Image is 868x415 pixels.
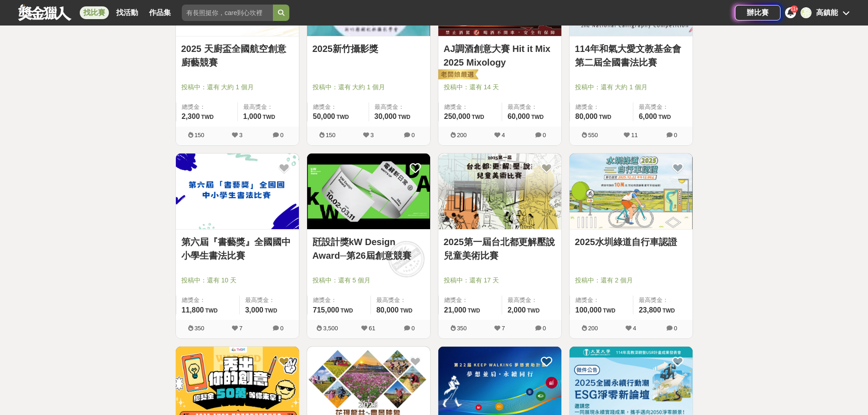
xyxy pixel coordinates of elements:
[457,132,467,138] span: 200
[633,325,636,332] span: 4
[502,325,505,332] span: 7
[375,113,397,120] span: 30,000
[588,325,598,332] span: 200
[543,132,546,138] span: 0
[508,296,556,305] span: 最高獎金：
[457,325,467,332] span: 350
[376,306,399,314] span: 80,000
[201,114,214,120] span: TWD
[674,132,677,138] span: 0
[444,235,556,262] a: 2025第一屆台北都更解壓說兒童美術比賽
[467,307,480,314] span: TWD
[735,5,781,20] a: 辦比賽
[243,102,293,112] span: 最高獎金：
[182,102,232,112] span: 總獎金：
[313,296,365,305] span: 總獎金：
[444,82,556,92] span: 投稿中：還有 14 天
[80,6,109,19] a: 找比賽
[326,132,336,138] span: 150
[444,42,556,69] a: AJ調酒創意大賽 Hit it Mix 2025 Mixology
[375,102,425,112] span: 最高獎金：
[243,113,262,120] span: 1,000
[400,307,412,314] span: TWD
[444,306,467,314] span: 21,000
[176,154,299,230] img: Cover Image
[182,306,204,314] span: 11,800
[588,132,598,138] span: 550
[239,132,242,138] span: 3
[182,113,200,120] span: 2,300
[313,102,363,112] span: 總獎金：
[801,7,812,18] div: 高
[280,325,283,332] span: 0
[263,114,275,120] span: TWD
[527,307,539,314] span: TWD
[639,102,687,112] span: 最高獎金：
[570,154,693,230] img: Cover Image
[631,132,637,138] span: 11
[472,114,484,120] span: TWD
[575,113,598,120] span: 80,000
[639,306,661,314] span: 23,800
[508,306,526,314] span: 2,000
[239,325,242,332] span: 7
[205,307,217,314] span: TWD
[411,325,415,332] span: 0
[369,325,375,332] span: 61
[323,325,338,332] span: 3,500
[280,132,283,138] span: 0
[313,42,425,56] a: 2025新竹攝影獎
[265,307,277,314] span: TWD
[575,276,687,285] span: 投稿中：還有 2 個月
[543,325,546,332] span: 0
[438,154,561,230] img: Cover Image
[181,235,293,262] a: 第六屆『書藝獎』全國國中小學生書法比賽
[307,154,430,230] img: Cover Image
[444,102,496,112] span: 總獎金：
[313,235,425,262] a: 瓩設計獎kW Design Award─第26屆創意競賽
[575,306,602,314] span: 100,000
[195,132,205,138] span: 150
[508,113,530,120] span: 60,000
[313,276,425,285] span: 投稿中：還有 5 個月
[145,6,175,19] a: 作品集
[313,306,339,314] span: 715,000
[639,113,657,120] span: 6,000
[113,6,142,19] a: 找活動
[313,82,425,92] span: 投稿中：還有 大約 1 個月
[437,69,478,82] img: 老闆娘嚴選
[181,276,293,285] span: 投稿中：還有 10 天
[570,154,693,230] a: Cover Image
[245,306,263,314] span: 3,000
[575,82,687,92] span: 投稿中：還有 大約 1 個月
[398,114,410,120] span: TWD
[508,102,556,112] span: 最高獎金：
[603,307,615,314] span: TWD
[336,114,349,120] span: TWD
[531,114,544,120] span: TWD
[502,132,505,138] span: 4
[816,7,838,18] div: 高鎮能
[444,296,496,305] span: 總獎金：
[444,113,471,120] span: 250,000
[181,42,293,69] a: 2025 天廚盃全國航空創意廚藝競賽
[575,296,627,305] span: 總獎金：
[176,154,299,230] a: Cover Image
[599,114,611,120] span: TWD
[313,113,335,120] span: 50,000
[340,307,353,314] span: TWD
[370,132,374,138] span: 3
[575,235,687,249] a: 2025水圳綠道自行車認證
[307,154,430,230] a: Cover Image
[245,296,293,305] span: 最高獎金：
[182,296,234,305] span: 總獎金：
[181,82,293,92] span: 投稿中：還有 大約 1 個月
[195,325,205,332] span: 350
[575,102,627,112] span: 總獎金：
[444,276,556,285] span: 投稿中：還有 17 天
[658,114,671,120] span: TWD
[639,296,687,305] span: 最高獎金：
[182,5,273,21] input: 有長照挺你，care到心坎裡！青春出手，拍出照顧 影音徵件活動
[411,132,415,138] span: 0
